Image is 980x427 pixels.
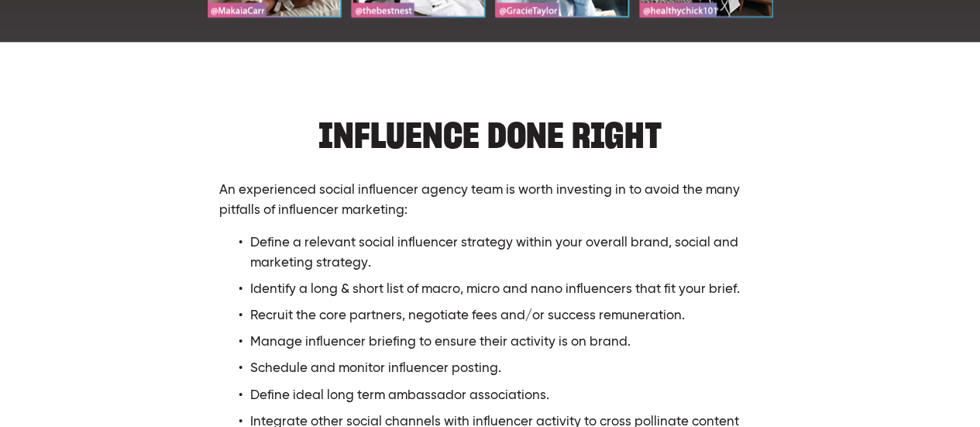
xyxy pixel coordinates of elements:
p: Recruit the core partners, negotiate fees and/or success remuneration. [250,306,761,326]
p: Manage influencer briefing to ensure their activity is on brand. [250,332,761,353]
p: Define a relevant social influencer strategy within your overall brand, social and marketing stra... [250,233,761,273]
p: Schedule and monitor influencer posting. [250,359,761,379]
p: Identify a long & short list of macro, micro and nano influencers that fit your brief. [250,280,761,300]
p: Define ideal long term ambassador associations. [250,385,761,405]
h2: INFLUENCE DONE RIGHT [219,104,761,151]
p: An experienced social influencer agency team is worth investing in to avoid the many pitfalls of ... [219,181,761,220]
